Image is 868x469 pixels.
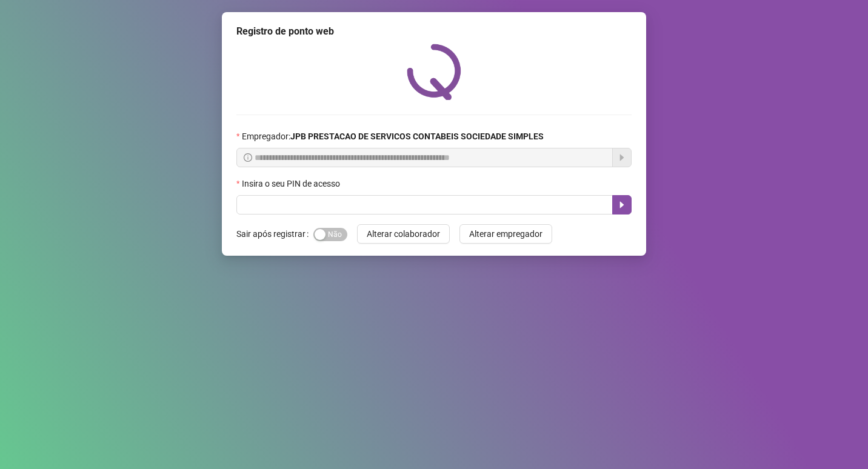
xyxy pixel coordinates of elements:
div: Registro de ponto web [236,24,632,39]
label: Insira o seu PIN de acesso [236,177,348,190]
img: QRPoint [407,44,461,100]
button: Alterar empregador [459,224,552,244]
span: Alterar colaborador [367,227,440,241]
span: Alterar empregador [469,227,542,241]
span: caret-right [617,200,627,210]
label: Sair após registrar [236,224,313,244]
span: Empregador : [242,130,544,143]
button: Alterar colaborador [357,224,450,244]
strong: JPB PRESTACAO DE SERVICOS CONTABEIS SOCIEDADE SIMPLES [290,131,544,141]
span: info-circle [244,153,252,162]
